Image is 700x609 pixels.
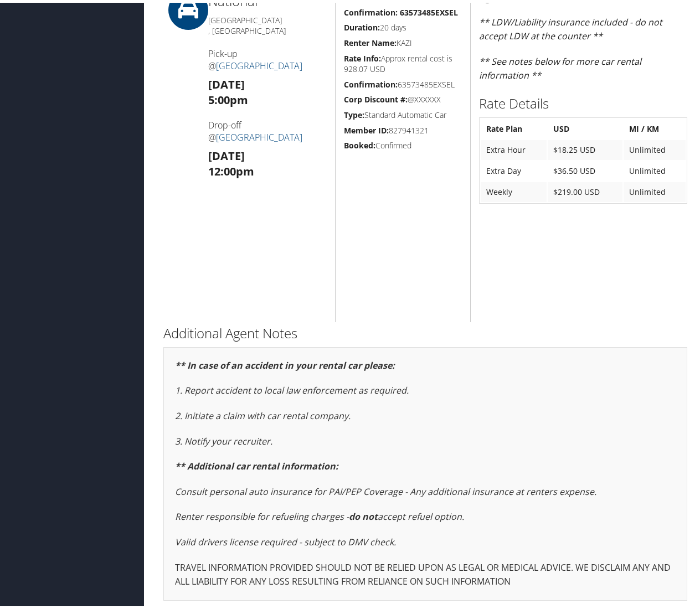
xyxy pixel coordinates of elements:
[548,179,622,199] td: $219.00 USD
[548,116,622,136] th: USD
[344,50,462,72] h5: Approx rental cost is 928.07 USD
[216,128,302,141] a: [GEOGRAPHIC_DATA]
[208,45,327,70] h4: Pick-up @
[624,179,686,199] td: Unlimited
[481,179,546,199] td: Weekly
[344,107,364,117] strong: Type:
[344,19,380,30] strong: Duration:
[344,76,462,87] h5: 63573485EXSEL
[208,74,245,89] strong: [DATE]
[481,158,546,178] td: Extra Day
[208,90,248,105] strong: 5:00pm
[344,122,462,133] h5: 827941321
[479,53,641,79] em: ** See notes below for more car rental information **
[208,116,327,141] h4: Drop-off @
[208,161,254,176] strong: 12:00pm
[344,137,375,148] strong: Booked:
[175,483,596,495] em: Consult personal auto insurance for PAI/PEP Coverage - Any additional insurance at renters expense.
[344,107,462,118] h5: Standard Automatic Car
[208,12,327,34] h5: [GEOGRAPHIC_DATA] , [GEOGRAPHIC_DATA]
[344,35,462,46] h5: KAZI
[344,137,462,148] h5: Confirmed
[344,91,408,102] strong: Corp Discount #:
[624,116,686,136] th: MI / KM
[344,50,381,61] strong: Rate Info:
[481,137,546,157] td: Extra Hour
[479,13,662,40] em: ** LDW/Liability insurance included - do not accept LDW at the counter **
[208,146,245,161] strong: [DATE]
[175,457,338,469] em: ** Additional car rental information:
[175,533,396,545] em: Valid drivers license required - subject to DMV check.
[163,321,687,340] h2: Additional Agent Notes
[344,19,462,30] h5: 20 days
[216,57,302,69] a: [GEOGRAPHIC_DATA]
[175,558,676,586] p: TRAVEL INFORMATION PROVIDED SHOULD NOT BE RELIED UPON AS LEGAL OR MEDICAL ADVICE. WE DISCLAIM ANY...
[344,76,398,87] strong: Confirmation:
[349,508,378,520] strong: do not
[175,432,272,445] em: 3. Notify your recruiter.
[344,122,389,133] strong: Member ID:
[175,407,351,419] em: 2. Initiate a claim with car rental company.
[624,158,686,178] td: Unlimited
[175,381,409,394] em: 1. Report accident to local law enforcement as required.
[479,91,687,110] h2: Rate Details
[344,4,458,15] strong: Confirmation: 63573485EXSEL
[548,158,622,178] td: $36.50 USD
[175,357,395,369] strong: ** In case of an accident in your rental car please:
[344,91,462,102] h5: @XXXXXX
[548,137,622,157] td: $18.25 USD
[344,35,397,45] strong: Renter Name:
[624,137,686,157] td: Unlimited
[481,116,546,136] th: Rate Plan
[175,508,464,520] em: Renter responsible for refueling charges - accept refuel option.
